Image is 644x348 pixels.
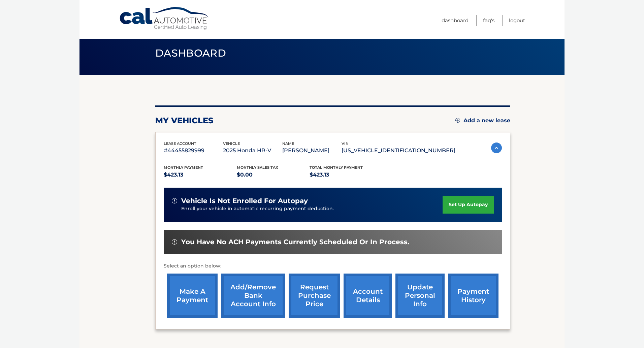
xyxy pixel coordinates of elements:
a: make a payment [167,274,218,318]
p: [US_VEHICLE_IDENTIFICATION_NUMBER] [342,146,455,155]
span: vehicle [223,141,240,146]
img: alert-white.svg [172,198,177,203]
a: account details [344,274,392,318]
span: lease account [164,141,196,146]
p: $0.00 [237,170,310,180]
span: Total Monthly Payment [310,165,363,170]
span: name [282,141,294,146]
span: vehicle is not enrolled for autopay [181,197,308,205]
img: accordion-active.svg [491,143,502,153]
span: You have no ACH payments currently scheduled or in process. [181,238,409,246]
a: set up autopay [443,196,494,214]
a: payment history [448,274,498,318]
p: 2025 Honda HR-V [223,146,282,155]
p: Select an option below: [164,262,502,270]
a: Cal Automotive [119,7,210,31]
a: Add a new lease [455,117,510,124]
span: Monthly Payment [164,165,203,170]
a: Logout [509,15,525,26]
span: Monthly sales Tax [237,165,278,170]
img: add.svg [455,118,460,123]
p: #44455829999 [164,146,223,155]
span: Dashboard [155,47,226,59]
img: alert-white.svg [172,239,177,245]
a: update personal info [395,274,445,318]
p: Enroll your vehicle in automatic recurring payment deduction. [181,205,443,213]
p: [PERSON_NAME] [282,146,342,155]
h2: my vehicles [155,116,214,126]
a: Add/Remove bank account info [221,274,285,318]
a: Dashboard [442,15,469,26]
a: FAQ's [483,15,494,26]
span: vin [342,141,349,146]
p: $423.13 [310,170,383,180]
a: request purchase price [289,274,340,318]
p: $423.13 [164,170,237,180]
